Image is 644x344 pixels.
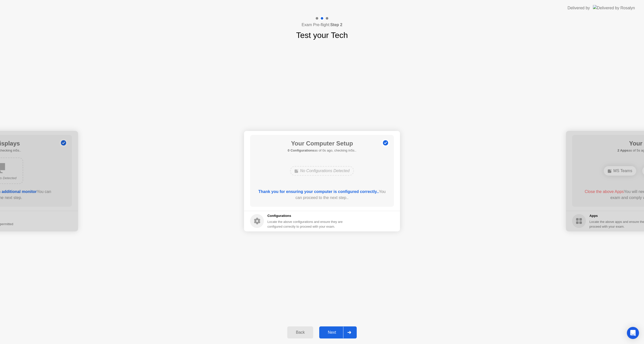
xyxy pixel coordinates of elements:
[267,219,344,229] div: Locate the above configurations and ensure they are configured correctly to proceed with your exam.
[319,326,357,338] button: Next
[330,23,342,27] b: Step 2
[627,327,639,339] div: Open Intercom Messenger
[288,148,356,153] h5: as of 0s ago, checking in5s..
[302,22,342,28] h4: Exam Pre-flight:
[258,189,379,194] b: Thank you for ensuring your computer is configured correctly..
[287,326,313,338] button: Back
[288,139,356,148] h1: Your Computer Setup
[321,330,343,335] div: Next
[593,5,635,11] img: Delivered by Rosalyn
[267,213,344,218] h5: Configurations
[296,29,348,41] h1: Test your Tech
[288,149,314,152] b: 0 Configurations
[568,5,590,11] div: Delivered by
[290,166,354,176] div: No Configurations Detected
[257,189,387,201] div: You can proceed to the next step..
[289,330,312,335] div: Back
